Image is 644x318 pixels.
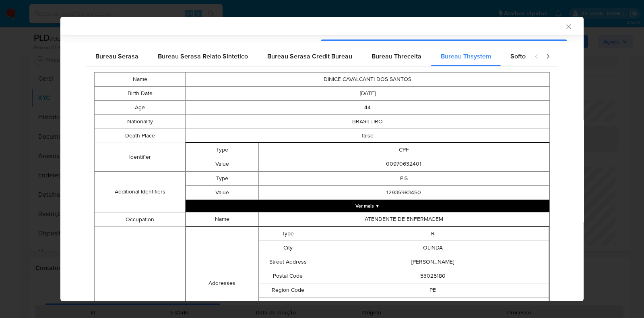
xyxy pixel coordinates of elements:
td: R [317,227,549,241]
td: false [186,129,550,143]
div: closure-recommendation-modal [60,17,584,301]
td: [DATE] [186,86,550,100]
button: Expand array [186,200,549,212]
td: ATENDENTE DE ENFERMAGEM [258,212,549,226]
td: Type [186,143,259,157]
span: Bureau Serasa Relato Sintetico [158,52,248,61]
td: [PERSON_NAME] [317,255,549,269]
td: CPF [258,143,549,157]
td: PIS [258,171,549,185]
td: Name [95,72,186,86]
td: Birth Date [95,86,186,100]
span: Softon [510,52,529,61]
td: Street Address [259,255,317,269]
td: Type [259,227,317,241]
span: Bureau Serasa [95,52,138,61]
td: Region Code [259,283,317,297]
button: Fechar a janela [565,23,572,30]
td: Type [186,171,259,185]
td: Name [186,212,259,226]
td: BRASILEIRO [186,114,550,129]
td: Value [186,157,259,171]
span: Bureau Thsystem [441,52,491,61]
td: Age [95,100,186,114]
td: OLINDA [317,241,549,255]
span: Bureau Threceita [372,52,421,61]
td: Value [186,185,259,200]
td: 44 [186,100,550,114]
td: AMPARO [317,297,549,311]
td: Neighbourhood [259,297,317,311]
td: PE [317,283,549,297]
td: Nationality [95,114,186,129]
td: Additional Identifiers [95,171,186,212]
div: Detailed external info [86,47,526,66]
td: City [259,241,317,255]
td: Death Place [95,129,186,143]
td: Occupation [95,212,186,227]
td: DINICE CAVALCANTI DOS SANTOS [186,72,550,86]
td: 12935983450 [258,185,549,200]
td: Postal Code [259,269,317,283]
td: 00970632401 [258,157,549,171]
span: Bureau Serasa Credit Bureau [267,52,352,61]
td: 53025180 [317,269,549,283]
td: Identifier [95,143,186,171]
